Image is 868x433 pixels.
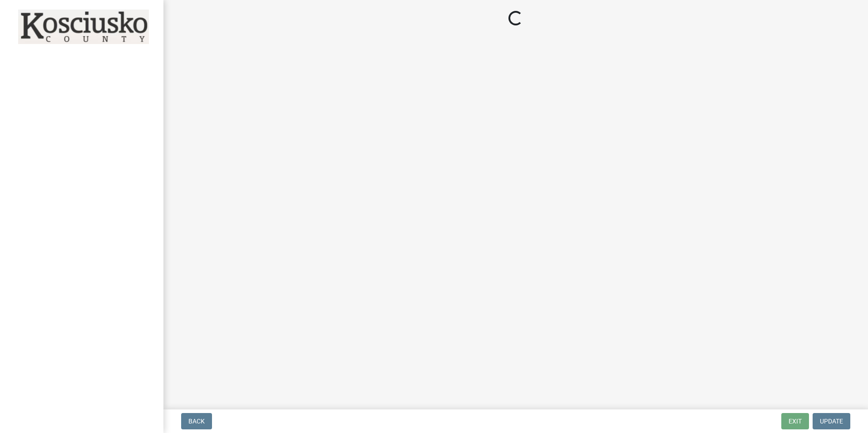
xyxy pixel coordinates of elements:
img: Kosciusko County, Indiana [18,10,149,44]
button: Update [813,413,850,429]
span: Update [820,418,843,425]
span: Back [188,418,205,425]
button: Back [181,413,212,429]
button: Exit [781,413,809,429]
